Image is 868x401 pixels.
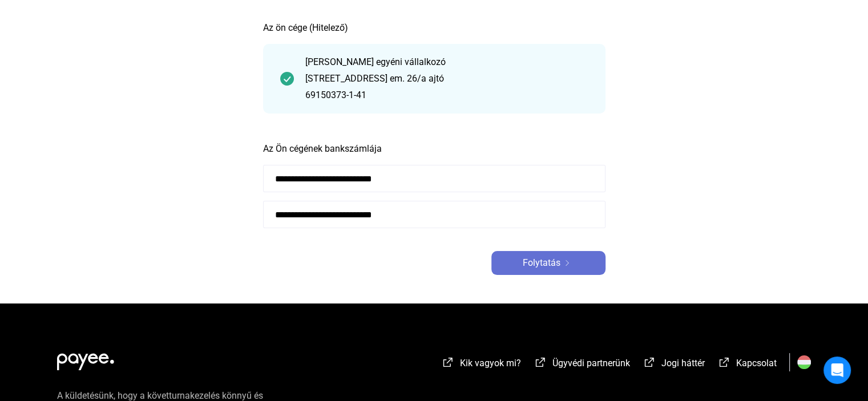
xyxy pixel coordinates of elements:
a: külső-link-fehérÜgyvédi partnerünk [534,359,630,370]
img: white-payee-white-dot.svg [57,347,114,370]
img: külső-link-fehér [534,357,547,368]
font: Folytatás [523,257,560,268]
font: Ügyvédi partnerünk [552,358,630,368]
font: Kapcsolat [736,358,777,368]
img: külső-link-fehér [717,357,731,368]
font: 69150373-1-41 [305,90,366,100]
img: külső-link-fehér [441,357,455,368]
img: pipa-sötétebb-zöld-kör [280,72,294,86]
button: Folytatásjobbra nyíl-fehér [491,251,605,275]
font: Kik vagyok mi? [460,358,521,368]
img: HU.svg [797,355,811,369]
img: külső-link-fehér [643,357,656,368]
img: jobbra nyíl-fehér [560,260,574,266]
font: Az ön cége (Hitelező) [263,22,348,33]
font: [PERSON_NAME] egyéni vállalkozó [305,56,446,67]
font: Az Ön cégének bankszámlája [263,143,382,154]
div: Intercom Messenger megnyitása [823,357,851,384]
font: [STREET_ADDRESS] em. 26/a ajtó [305,73,444,84]
a: külső-link-fehérJogi háttér [643,359,705,370]
font: Jogi háttér [661,358,705,368]
a: külső-link-fehérKik vagyok mi? [441,359,521,370]
a: külső-link-fehérKapcsolat [717,359,777,370]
